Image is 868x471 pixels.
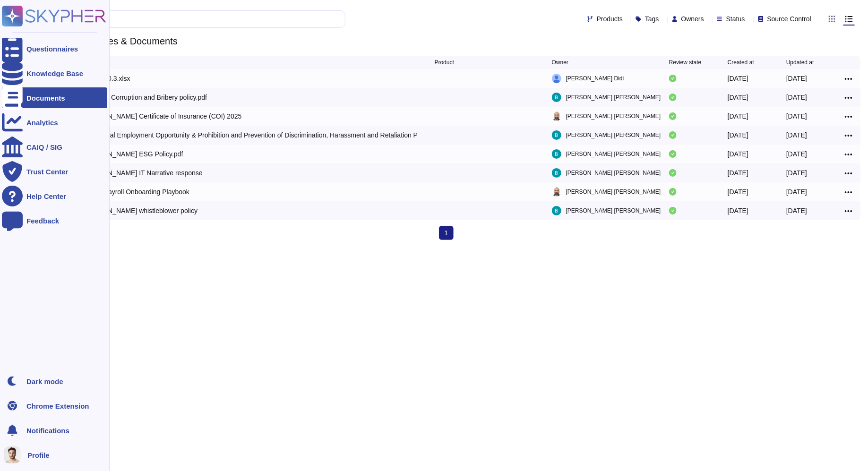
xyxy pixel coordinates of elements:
[728,149,748,159] div: [DATE]
[728,130,748,140] div: [DATE]
[552,168,561,178] img: user
[26,94,65,102] div: Documents
[786,149,807,159] div: [DATE]
[26,168,68,175] div: Trust Center
[786,206,807,215] div: [DATE]
[552,74,561,83] img: user
[728,187,748,197] div: [DATE]
[728,168,748,178] div: [DATE]
[669,60,702,65] span: Review state
[728,111,748,121] div: [DATE]
[81,34,182,48] span: Policies & Documents
[83,187,189,197] div: Global Payroll Onboarding Playbook
[566,130,661,140] span: [PERSON_NAME] [PERSON_NAME]
[2,395,107,416] a: Chrome Extension
[552,187,561,197] img: user
[26,378,63,385] div: Dark mode
[645,16,659,22] span: Tags
[566,206,661,215] span: [PERSON_NAME] [PERSON_NAME]
[597,16,623,22] span: Products
[2,38,107,59] a: Questionnaires
[728,93,748,102] div: [DATE]
[26,427,69,434] span: Notifications
[37,11,345,27] input: Search by keywords
[26,119,58,126] div: Analytics
[83,149,183,159] div: [PERSON_NAME] ESG Policy.pdf
[2,87,107,108] a: Documents
[786,187,807,197] div: [DATE]
[552,111,561,121] img: user
[786,93,807,102] div: [DATE]
[552,149,561,159] img: user
[4,446,21,463] img: user
[26,193,66,200] div: Help Center
[728,74,748,83] div: [DATE]
[728,60,754,65] span: Created at
[83,130,417,140] div: Deel Equal Employment Opportunity & Prohibition and Prevention of Discrimination, Harassment and ...
[681,16,704,22] span: Owners
[439,226,454,240] span: 1
[83,206,198,215] div: [PERSON_NAME] whistleblower policy
[552,60,568,65] span: Owner
[26,402,89,410] div: Chrome Extension
[2,186,107,206] a: Help Center
[767,16,811,22] span: Source Control
[786,111,807,121] div: [DATE]
[786,130,807,140] div: [DATE]
[83,168,202,178] div: [PERSON_NAME] IT Narrative response
[26,144,62,151] div: CAIQ / SIG
[728,206,748,215] div: [DATE]
[726,16,745,22] span: Status
[566,111,661,121] span: [PERSON_NAME] [PERSON_NAME]
[26,217,59,224] div: Feedback
[552,93,561,102] img: user
[552,130,561,140] img: user
[83,93,207,102] div: Deel Anti Corruption and Bribery policy.pdf
[2,161,107,182] a: Trust Center
[566,168,661,178] span: [PERSON_NAME] [PERSON_NAME]
[83,111,241,121] div: [PERSON_NAME] Certificate of Insurance (COI) 2025
[566,74,624,83] span: [PERSON_NAME] Didi
[2,210,107,231] a: Feedback
[27,452,50,459] span: Profile
[2,112,107,133] a: Analytics
[786,74,807,83] div: [DATE]
[26,70,83,77] div: Knowledge Base
[2,137,107,157] a: CAIQ / SIG
[435,60,454,65] span: Product
[786,168,807,178] div: [DATE]
[2,445,27,465] button: user
[566,187,661,197] span: [PERSON_NAME] [PERSON_NAME]
[552,206,561,215] img: user
[566,93,661,102] span: [PERSON_NAME] [PERSON_NAME]
[566,149,661,159] span: [PERSON_NAME] [PERSON_NAME]
[2,63,107,84] a: Knowledge Base
[26,45,78,52] div: Questionnaires
[786,60,814,65] span: Updated at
